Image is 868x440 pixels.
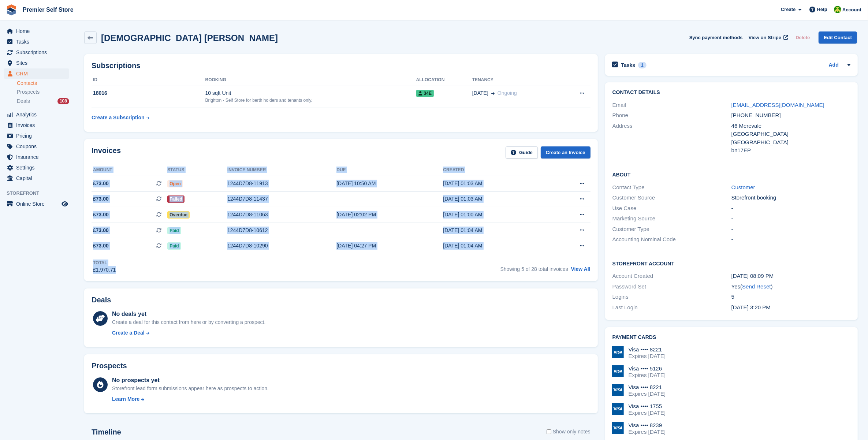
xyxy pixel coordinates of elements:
[612,272,731,280] div: Account Created
[93,260,116,266] div: Total
[112,329,145,337] div: Create a Deal
[112,395,269,403] a: Learn More
[227,242,336,250] div: 1244D7D8-10290
[336,180,443,187] div: [DATE] 10:50 AM
[16,68,60,79] span: CRM
[629,429,666,435] div: Expires [DATE]
[112,395,139,403] div: Learn More
[612,171,850,178] h2: About
[92,114,145,122] div: Create a Subscription
[629,372,666,379] div: Expires [DATE]
[731,111,850,120] div: [PHONE_NUMBER]
[93,211,109,219] span: £73.00
[4,131,69,141] a: menu
[17,88,69,96] a: Prospects
[93,195,109,203] span: £73.00
[506,146,538,159] a: Guide
[612,260,850,267] h2: Storefront Account
[4,141,69,152] a: menu
[731,184,755,190] a: Customer
[612,293,731,301] div: Logins
[742,283,771,290] a: Send Reset
[746,31,790,44] a: View on Stripe
[443,164,549,176] th: Created
[612,422,624,434] img: Visa Logo
[57,98,69,104] div: 108
[731,138,850,147] div: [GEOGRAPHIC_DATA]
[547,428,591,436] label: Show only notes
[167,164,227,176] th: Status
[16,26,60,36] span: Home
[227,227,336,234] div: 1244D7D8-10612
[167,227,181,234] span: Paid
[472,89,488,97] span: [DATE]
[612,384,624,396] img: Visa Logo
[819,31,857,44] a: Edit Contact
[541,146,591,159] a: Create an Invoice
[731,272,850,280] div: [DATE] 08:09 PM
[92,89,205,97] div: 18016
[612,225,731,234] div: Customer Type
[112,310,265,318] div: No deals yet
[689,31,743,44] button: Sync payment methods
[612,235,731,244] div: Accounting Nominal Code
[4,199,69,209] a: menu
[443,211,549,219] div: [DATE] 01:00 AM
[4,47,69,57] a: menu
[16,47,60,57] span: Subscriptions
[4,109,69,120] a: menu
[629,391,666,397] div: Expires [DATE]
[336,164,443,176] th: Due
[205,89,416,97] div: 10 sqft Unit
[731,293,850,301] div: 5
[731,235,850,244] div: -
[227,164,336,176] th: Invoice number
[443,180,549,187] div: [DATE] 01:03 AM
[731,194,850,202] div: Storefront booking
[16,152,60,162] span: Insurance
[612,335,850,340] h2: Payment cards
[17,98,30,105] span: Deals
[93,242,109,250] span: £73.00
[16,173,60,183] span: Capital
[101,33,278,43] h2: [DEMOGRAPHIC_DATA] [PERSON_NAME]
[829,61,839,70] a: Add
[112,385,269,392] div: Storefront lead form submissions appear here as prospects to action.
[205,74,416,86] th: Booking
[740,283,772,290] span: ( )
[4,152,69,162] a: menu
[167,180,183,187] span: Open
[336,242,443,250] div: [DATE] 04:27 PM
[20,4,77,16] a: Premier Self Store
[93,227,109,234] span: £73.00
[731,215,850,223] div: -
[472,74,560,86] th: Tenancy
[498,90,517,96] span: Ongoing
[612,183,731,192] div: Contact Type
[17,97,69,105] a: Deals 108
[416,90,434,97] span: 34E
[443,227,549,234] div: [DATE] 01:04 AM
[612,403,624,415] img: Visa Logo
[612,90,850,96] h2: Contact Details
[612,283,731,291] div: Password Set
[112,318,265,326] div: Create a deal for this contact from here or by converting a prospect.
[629,346,666,353] div: Visa •••• 8221
[612,365,624,377] img: Visa Logo
[93,266,116,274] div: £1,970.71
[629,422,666,429] div: Visa •••• 8239
[443,195,549,203] div: [DATE] 01:03 AM
[4,37,69,47] a: menu
[92,146,121,159] h2: Invoices
[227,211,336,219] div: 1244D7D8-11063
[793,31,813,44] button: Delete
[817,6,827,13] span: Help
[4,163,69,173] a: menu
[547,428,551,436] input: Show only notes
[16,199,60,209] span: Online Store
[731,122,850,130] div: 46 Merevale
[571,266,591,272] a: View All
[112,376,269,385] div: No prospects yet
[834,6,841,13] img: Millie Walcroft
[6,4,17,15] img: stora-icon-8386f47178a22dfd0bd8f6a31ec36ba5ce8667c1dd55bd0f319d3a0aa187defe.svg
